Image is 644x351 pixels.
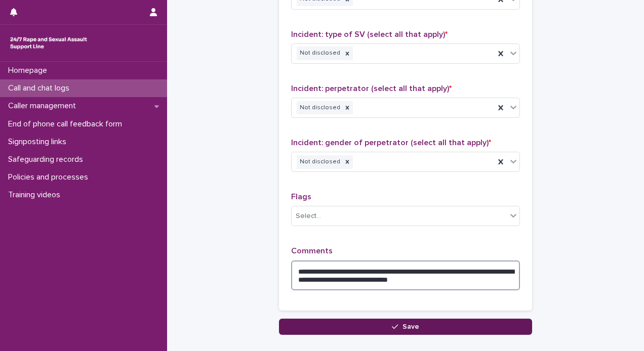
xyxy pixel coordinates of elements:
[4,190,68,200] p: Training videos
[4,83,77,93] p: Call and chat logs
[291,247,333,255] span: Comments
[4,66,55,75] p: Homepage
[8,33,89,53] img: rhQMoQhaT3yELyF149Cw
[291,139,491,147] span: Incident: gender of perpetrator (select all that apply)
[297,47,342,60] div: Not disclosed
[4,155,91,164] p: Safeguarding records
[291,84,452,93] span: Incident: perpetrator (select all that apply)
[297,155,342,169] div: Not disclosed
[4,137,74,147] p: Signposting links
[402,323,419,330] span: Save
[4,101,84,111] p: Caller management
[291,193,311,201] span: Flags
[4,119,130,129] p: End of phone call feedback form
[297,101,342,115] div: Not disclosed
[296,211,321,222] div: Select...
[279,319,532,335] button: Save
[291,30,448,38] span: Incident: type of SV (select all that apply)
[4,172,96,182] p: Policies and processes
